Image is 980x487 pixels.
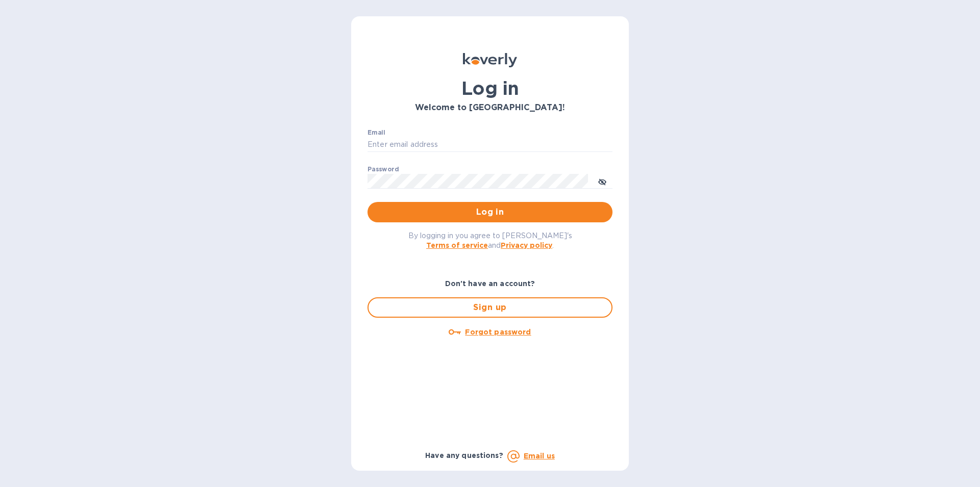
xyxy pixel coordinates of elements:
[376,206,604,218] span: Log in
[367,166,399,172] label: Password
[367,103,612,113] h3: Welcome to [GEOGRAPHIC_DATA]!
[367,78,612,99] h1: Log in
[445,279,535,288] b: Don't have an account?
[377,301,603,314] span: Sign up
[408,232,572,249] span: By logging in you agree to [PERSON_NAME]'s and .
[501,241,552,249] a: Privacy policy
[463,53,517,67] img: Koverly
[592,171,612,191] button: toggle password visibility
[367,202,612,222] button: Log in
[425,451,503,459] b: Have any questions?
[465,328,531,336] u: Forgot password
[367,130,385,136] label: Email
[524,452,555,460] a: Email us
[367,137,612,152] input: Enter email address
[426,241,488,249] a: Terms of service
[367,297,612,318] button: Sign up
